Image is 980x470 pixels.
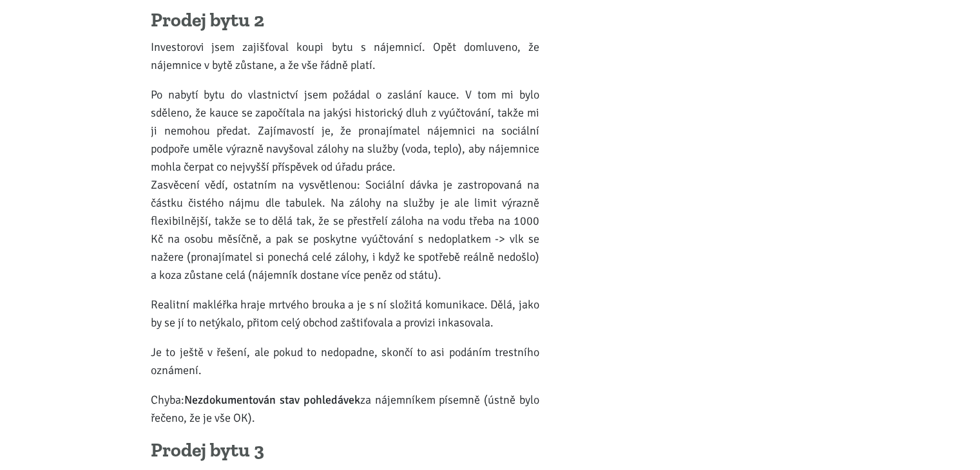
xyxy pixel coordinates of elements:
[184,393,360,407] strong: Nezdokumentován stav pohledávek
[151,438,539,463] h4: Prodej bytu 3
[151,391,539,427] p: Chyba: za nájemníkem písemně (ústně bylo řečeno, že je vše OK).
[151,296,539,332] p: Realitní makléřka hraje mrtvého brouka a je s ní složitá komunikace. Dělá, jako by se jí to netýk...
[151,86,539,284] p: Po nabytí bytu do vlastnictví jsem požádal o zaslání kauce. V tom mi bylo sděleno, že kauce se za...
[151,38,539,74] p: Investorovi jsem zajišťoval koupi bytu s nájemnicí. Opět domluveno, že nájemnice v bytě zůstane, ...
[151,8,539,33] h4: Prodej bytu 2
[151,343,539,379] p: Je to ještě v řešení, ale pokud to nedopadne, skončí to asi podáním trestního oznámení.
